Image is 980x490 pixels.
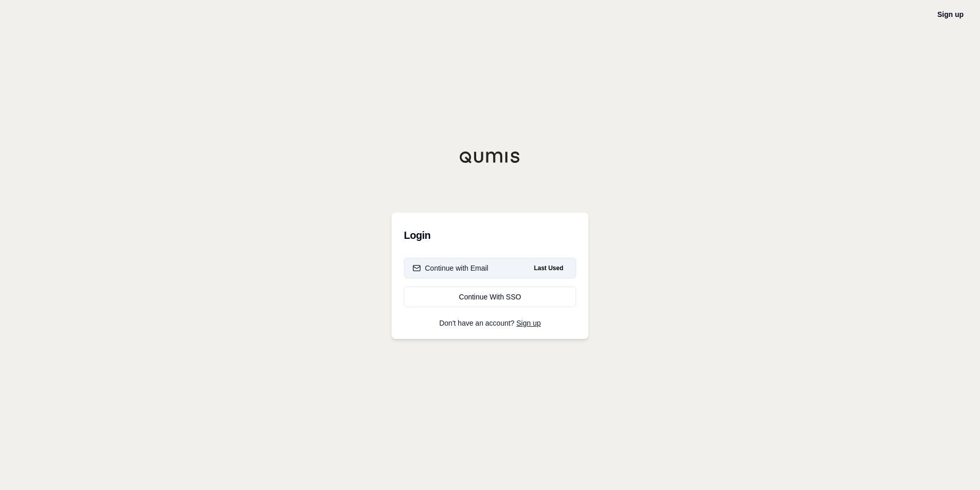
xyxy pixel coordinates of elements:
[404,319,576,327] p: Don't have an account?
[404,225,576,246] h3: Login
[404,287,576,307] a: Continue With SSO
[517,319,541,327] a: Sign up
[937,10,964,18] a: Sign up
[413,292,567,302] div: Continue With SSO
[530,262,567,274] span: Last Used
[413,263,488,273] div: Continue with Email
[404,258,576,278] button: Continue with EmailLast Used
[459,151,521,163] img: Qumis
